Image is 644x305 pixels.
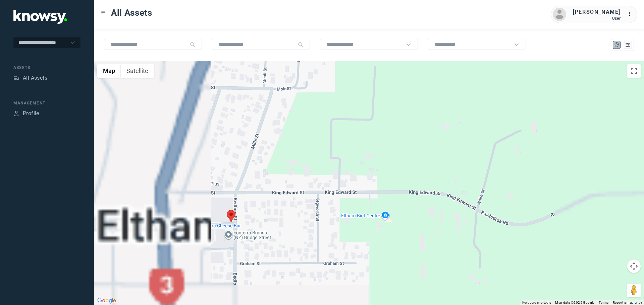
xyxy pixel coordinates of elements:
[599,301,609,304] a: Terms (opens in new tab)
[573,8,621,16] div: [PERSON_NAME]
[627,259,641,273] button: Map camera controls
[627,64,641,78] button: Toggle fullscreen view
[13,110,19,117] div: Profile
[628,11,634,16] tspan: ...
[111,7,152,19] span: All Assets
[613,301,642,304] a: Report a map error
[555,301,594,304] span: Map data ©2025 Google
[13,74,47,82] a: AssetsAll Assets
[627,10,635,18] div: :
[522,300,551,305] button: Keyboard shortcuts
[101,10,106,15] div: Toggle Menu
[298,42,303,47] div: Search
[96,296,118,305] img: Google
[627,10,635,19] div: :
[625,42,631,48] div: List
[553,8,566,21] img: avatar.png
[96,296,118,305] a: Open this area in Google Maps (opens a new window)
[23,74,47,82] div: All Assets
[614,42,620,48] div: Map
[121,64,154,78] button: Show satellite imagery
[627,284,641,297] button: Drag Pegman onto the map to open Street View
[190,42,195,47] div: Search
[23,109,39,118] div: Profile
[97,64,121,78] button: Show street map
[13,75,19,81] div: Assets
[573,16,621,21] div: User
[13,100,80,106] div: Management
[13,65,80,71] div: Assets
[13,109,39,118] a: ProfileProfile
[13,10,67,24] img: Application Logo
